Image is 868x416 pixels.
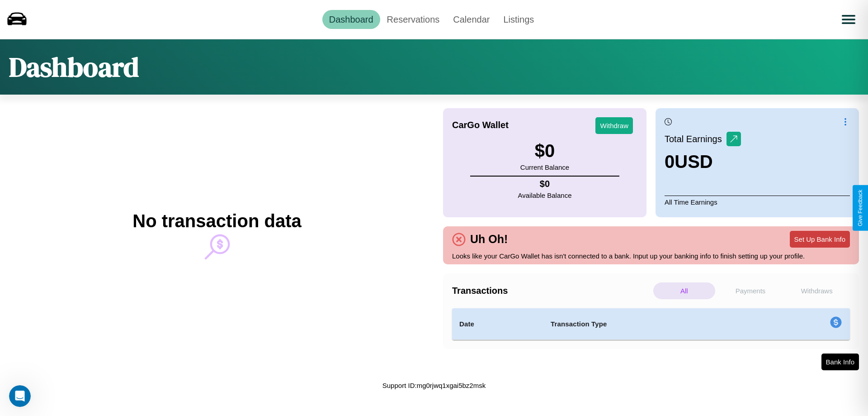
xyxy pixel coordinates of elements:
[9,48,139,86] h1: Dashboard
[452,286,651,296] h4: Transactions
[518,189,572,201] p: Available Balance
[720,282,782,299] p: Payments
[452,250,850,262] p: Looks like your CarGo Wallet has isn't connected to a bank. Input up your banking info to finish ...
[518,179,572,189] h4: $ 0
[382,379,486,392] p: Support ID: mg0rjwq1xgai5bz2msk
[520,141,569,161] h3: $ 0
[665,196,850,208] p: All Time Earnings
[466,233,512,246] h4: Uh Oh!
[821,354,859,370] button: Bank Info
[446,10,496,29] a: Calendar
[551,319,756,330] h4: Transaction Type
[452,120,509,130] h4: CarGo Wallet
[595,117,633,134] button: Withdraw
[459,319,536,330] h4: Date
[496,10,541,29] a: Listings
[322,10,380,29] a: Dashboard
[665,152,741,172] h3: 0 USD
[790,231,850,248] button: Set Up Bank Info
[132,211,301,231] h2: No transaction data
[653,282,715,299] p: All
[836,7,861,32] button: Open menu
[520,161,569,173] p: Current Balance
[380,10,447,29] a: Reservations
[786,282,848,299] p: Withdraws
[9,385,31,407] iframe: Intercom live chat
[452,308,850,340] table: simple table
[665,131,726,147] p: Total Earnings
[857,190,863,226] div: Give Feedback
